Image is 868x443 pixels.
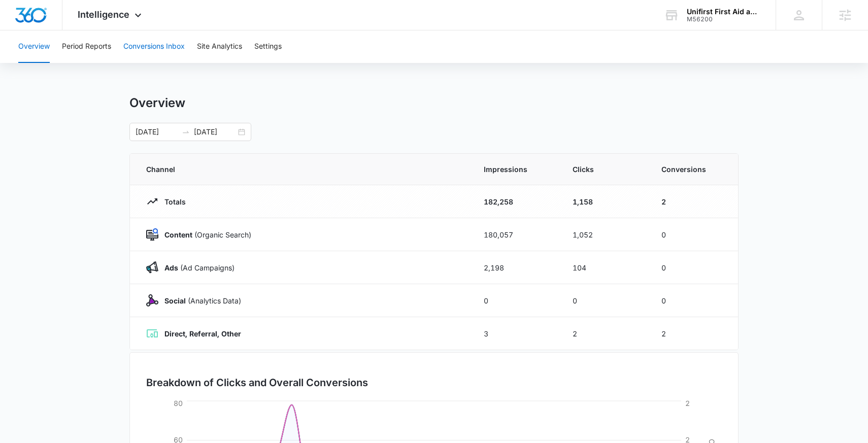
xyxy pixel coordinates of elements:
span: to [182,128,190,136]
span: swap-right [182,128,190,136]
span: Intelligence [78,9,129,20]
img: Social [146,294,158,306]
span: Impressions [484,164,548,175]
td: 0 [472,284,560,317]
td: 3 [472,317,560,350]
button: Conversions Inbox [123,30,185,63]
tspan: 2 [685,399,690,407]
p: (Ad Campaigns) [158,262,235,273]
tspan: 80 [174,399,183,407]
td: 104 [560,251,649,284]
button: Overview [18,30,50,63]
td: 182,258 [472,185,560,218]
img: Content [146,228,158,241]
div: account name [687,8,761,16]
td: 0 [649,251,738,284]
button: Site Analytics [197,30,242,63]
input: End date [194,126,236,138]
p: Totals [158,196,186,207]
span: Channel [146,164,459,175]
h1: Overview [129,95,185,111]
input: Start date [136,126,178,138]
td: 2 [649,317,738,350]
h3: Breakdown of Clicks and Overall Conversions [146,375,368,390]
td: 1,158 [560,185,649,218]
strong: Social [164,296,186,305]
td: 0 [649,284,738,317]
td: 1,052 [560,218,649,251]
img: Ads [146,261,158,274]
strong: Direct, Referral, Other [164,329,241,338]
strong: Content [164,230,192,239]
td: 180,057 [472,218,560,251]
div: account id [687,16,761,23]
p: (Analytics Data) [158,295,241,306]
p: (Organic Search) [158,229,251,240]
td: 2 [649,185,738,218]
td: 2 [560,317,649,350]
td: 2,198 [472,251,560,284]
button: Period Reports [62,30,111,63]
span: Conversions [661,164,722,175]
td: 0 [649,218,738,251]
button: Settings [254,30,282,63]
span: Clicks [573,164,637,175]
strong: Ads [164,263,178,272]
td: 0 [560,284,649,317]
